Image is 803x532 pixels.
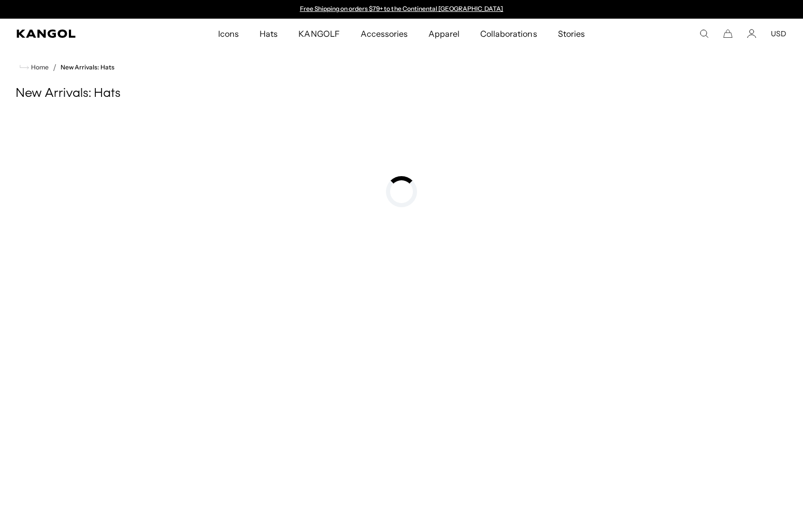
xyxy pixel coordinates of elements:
[16,86,787,102] h1: New Arrivals: Hats
[295,5,508,13] slideshow-component: Announcement bar
[17,30,144,38] a: Kangol
[218,19,239,49] span: Icons
[208,19,249,49] a: Icons
[747,29,756,38] a: Account
[249,19,288,49] a: Hats
[49,61,56,74] li: /
[771,29,786,38] button: USD
[300,5,504,12] a: Free Shipping on orders $79+ to the Continental [GEOGRAPHIC_DATA]
[298,19,339,49] span: KANGOLF
[558,19,585,49] span: Stories
[361,19,408,49] span: Accessories
[61,64,114,71] a: New Arrivals: Hats
[260,19,278,49] span: Hats
[295,5,508,13] div: 1 of 2
[548,19,595,49] a: Stories
[295,5,508,13] div: Announcement
[723,29,733,38] button: Cart
[470,19,547,49] a: Collaborations
[428,19,460,49] span: Apparel
[288,19,350,49] a: KANGOLF
[699,29,709,38] summary: Search here
[20,63,49,72] a: Home
[350,19,418,49] a: Accessories
[480,19,537,49] span: Collaborations
[418,19,470,49] a: Apparel
[29,64,49,71] span: Home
